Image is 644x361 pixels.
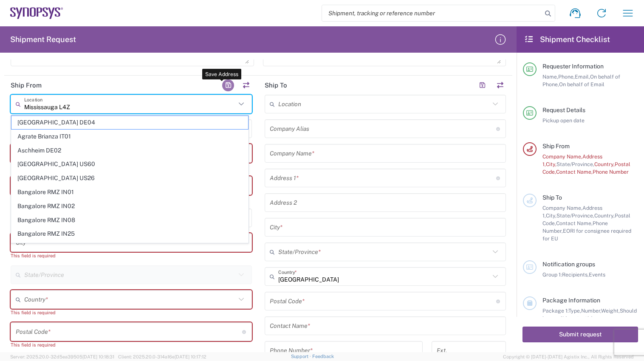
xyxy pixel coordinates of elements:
[542,143,570,149] span: Ship From
[11,130,248,143] span: Agrate Brianza IT01
[581,307,601,314] span: Number,
[542,63,604,70] span: Requester Information
[562,271,589,278] span: Recipients,
[594,212,615,219] span: Country,
[523,327,638,342] button: Submit request
[542,194,562,201] span: Ship To
[11,186,248,199] span: Bangalore RMZ IN01
[322,5,542,21] input: Shipment, tracking or reference number
[542,153,582,160] span: Company Name,
[542,297,600,304] span: Package Information
[11,309,252,316] div: This field is required
[556,220,593,226] span: Contact Name,
[593,169,629,175] span: Phone Number
[312,354,334,359] a: Feedback
[542,107,585,113] span: Request Details
[542,73,558,80] span: Name,
[589,271,605,278] span: Events
[546,161,556,167] span: City,
[542,261,595,268] span: Notification groups
[556,169,593,175] span: Contact Name,
[556,212,594,219] span: State/Province,
[11,200,248,213] span: Bangalore RMZ IN02
[542,228,631,242] span: EORI for consignee required for EU
[82,354,114,359] span: [DATE] 10:18:31
[542,271,562,278] span: Group 1:
[291,354,312,359] a: Support
[11,341,252,349] div: This field is required
[118,354,206,359] span: Client: 2025.20.0-314a16e
[542,307,568,314] span: Package 1:
[11,144,248,157] span: Aschheim DE02
[542,117,585,124] span: Pickup open date
[559,81,604,87] span: On behalf of Email
[11,158,248,171] span: [GEOGRAPHIC_DATA] US60
[11,252,252,259] div: This field is required
[568,307,581,314] span: Type,
[556,161,594,167] span: State/Province,
[10,354,114,359] span: Server: 2025.20.0-32d5ea39505
[10,34,76,45] h2: Shipment Request
[11,214,248,227] span: Bangalore RMZ IN08
[594,161,615,167] span: Country,
[11,241,248,254] span: Bangalore RMZ IN33
[11,227,248,240] span: Bangalore RMZ IN25
[575,73,590,80] span: Email,
[558,73,575,80] span: Phone,
[11,172,248,185] span: [GEOGRAPHIC_DATA] US26
[524,34,610,45] h2: Shipment Checklist
[503,353,634,361] span: Copyright © [DATE]-[DATE] Agistix Inc., All Rights Reserved
[601,307,620,314] span: Weight,
[175,354,206,359] span: [DATE] 10:17:12
[11,116,248,129] span: [GEOGRAPHIC_DATA] DE04
[546,212,556,219] span: City,
[11,81,42,90] h2: Ship From
[542,205,582,211] span: Company Name,
[265,81,287,90] h2: Ship To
